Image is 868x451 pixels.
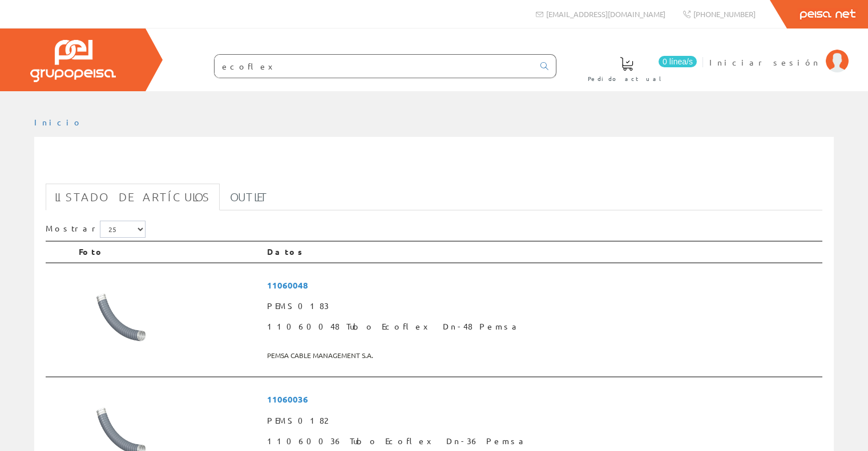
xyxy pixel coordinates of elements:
span: PEMS0183 [267,296,818,316]
a: Outlet [221,184,277,210]
th: Datos [263,241,822,263]
span: PEMS0182 [267,411,818,431]
span: [EMAIL_ADDRESS][DOMAIN_NAME] [546,9,665,19]
img: Foto artículo 11060048 Tubo Ecoflex Dn-48 Pemsa (150x150) [79,275,164,360]
span: 0 línea/s [659,56,697,67]
h1: ecoflex [46,155,822,178]
span: [PHONE_NUMBER] [693,9,756,19]
span: 11060036 [267,389,818,410]
span: PEMSA CABLE MANAGEMENT S.A. [267,346,818,365]
a: Listado de artículos [46,184,220,210]
a: Iniciar sesión [709,47,849,58]
th: Foto [74,241,263,263]
img: Grupo Peisa [30,40,116,82]
span: Pedido actual [588,73,665,84]
label: Mostrar [46,221,146,238]
span: Iniciar sesión [709,56,820,68]
select: Mostrar [100,221,146,238]
span: 11060048 [267,275,818,296]
input: Buscar ... [215,55,534,78]
span: 11060048 Tubo Ecoflex Dn-48 Pemsa [267,316,818,337]
a: Inicio [34,117,83,127]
